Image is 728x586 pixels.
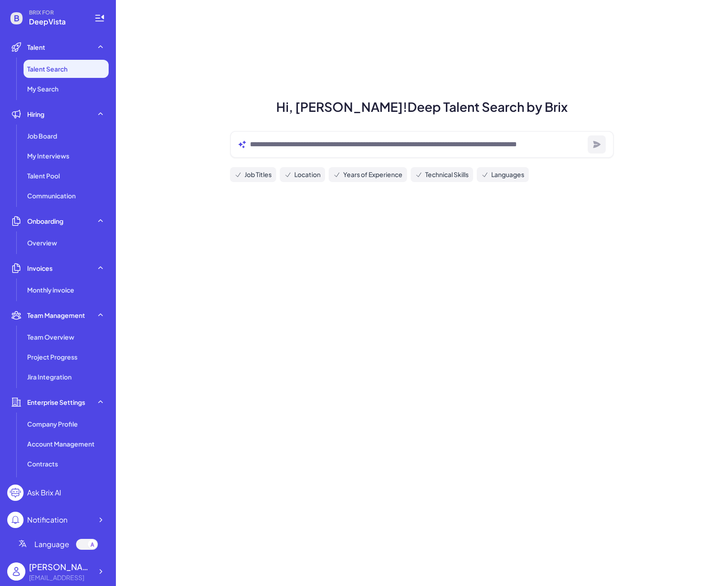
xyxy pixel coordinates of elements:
[219,97,625,116] h1: Hi, [PERSON_NAME]! Deep Talent Search by Brix
[29,573,92,582] div: jingconan@deepvista.ai
[27,487,61,498] div: Ask Brix AI
[29,16,83,27] span: DeepVista
[27,171,60,180] span: Talent Pool
[27,264,53,273] span: Invoices
[343,170,402,179] span: Years of Experience
[34,539,69,550] span: Language
[29,561,92,573] div: Jing Conan Wang
[27,398,85,407] span: Enterprise Settings
[27,216,63,226] span: Onboarding
[27,151,69,160] span: My Interviews
[27,311,85,320] span: Team Management
[27,372,72,381] span: Jira Integration
[27,285,74,294] span: Monthly invoice
[27,514,67,525] div: Notification
[27,131,57,140] span: Job Board
[27,43,45,52] span: Talent
[244,170,272,179] span: Job Titles
[27,191,76,200] span: Communication
[27,459,58,468] span: Contracts
[27,332,74,341] span: Team Overview
[425,170,469,179] span: Technical Skills
[294,170,321,179] span: Location
[27,352,77,361] span: Project Progress
[27,110,44,119] span: Hiring
[7,562,25,581] img: user_logo.png
[27,238,57,247] span: Overview
[29,9,83,16] span: BRIX FOR
[491,170,524,179] span: Languages
[27,64,67,73] span: Talent Search
[27,84,58,93] span: My Search
[27,419,78,428] span: Company Profile
[27,439,95,448] span: Account Management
